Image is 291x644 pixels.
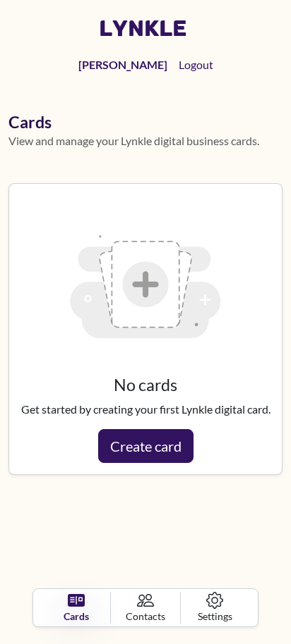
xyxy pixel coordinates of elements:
[42,592,111,624] a: Cards
[55,195,236,376] img: empty state
[20,376,271,395] h3: No cards
[126,609,165,624] span: Contacts
[181,592,249,624] a: Settings
[20,401,271,418] p: Get started by creating your first Lynkle digital card.
[198,609,232,624] span: Settings
[8,132,283,149] p: View and manage your Lynkle digital business cards.
[99,15,187,42] a: lynkle
[173,51,219,79] button: Logout
[98,429,194,463] a: Create card
[8,113,283,132] h1: Cards
[73,51,173,79] a: [PERSON_NAME]
[64,609,89,624] span: Cards
[111,592,180,624] a: Contacts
